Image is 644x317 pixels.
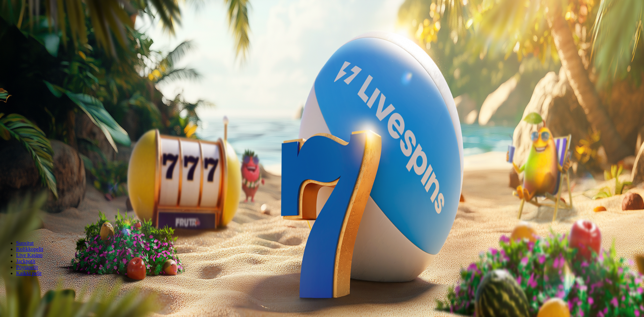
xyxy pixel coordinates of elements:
[3,229,641,289] header: Lobby
[16,264,38,270] a: Pöytäpelit
[3,229,641,276] nav: Lobby
[16,240,34,246] a: Suositut
[16,258,36,264] a: Jackpotit
[16,252,43,258] a: Live Kasino
[16,246,43,252] a: Kolikkopelit
[16,270,42,276] a: Kaikki pelit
